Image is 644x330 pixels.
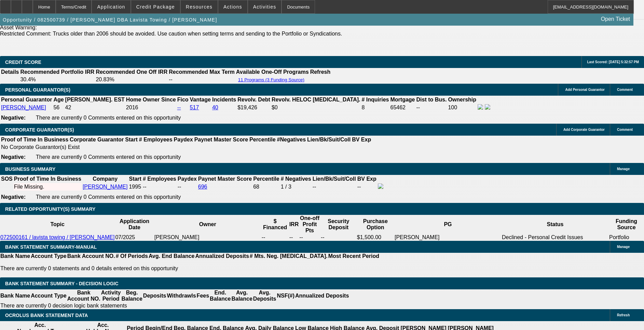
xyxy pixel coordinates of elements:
th: Recommended One Off IRR [95,69,168,75]
td: -- [320,234,357,241]
span: RELATED OPPORTUNITY(S) SUMMARY [5,206,95,212]
b: # Inquiries [361,97,389,102]
b: [PERSON_NAME]. EST [65,97,125,102]
button: Application [92,0,130,13]
th: Purchase Option [357,215,394,234]
td: -- [416,104,447,111]
th: PG [394,215,502,234]
th: End. Balance [209,289,231,302]
b: Percentile [253,176,279,182]
td: 07/2025 [115,234,154,241]
th: SOS [1,176,13,182]
div: File Missing. [14,184,81,190]
span: Add Personal Guarantor [565,88,605,92]
th: Avg. Deposits [253,289,277,302]
a: 517 [190,105,199,110]
b: Paynet Master Score [198,176,252,182]
th: Withdrawls [166,289,196,302]
b: #Negatives [277,137,306,142]
td: $0 [271,104,361,111]
th: Account Type [30,289,67,302]
td: No Corporate Guarantor(s) Exist [1,144,374,151]
span: There are currently 0 Comments entered on this opportunity [36,115,181,121]
button: Activities [248,0,282,13]
b: Age [53,97,64,102]
span: Last Scored: [DATE] 5:32:57 PM [587,60,639,64]
th: Bank Account NO. [67,253,115,260]
b: Company [93,176,118,182]
th: Recommended Max Term [168,69,235,75]
td: Declined - Personal Credit Issues [502,234,609,241]
td: -- [312,183,356,191]
b: Negative: [1,194,26,200]
td: 100 [448,104,477,111]
a: -- [177,105,181,110]
th: Activity Period [101,289,121,302]
th: Annualized Deposits [295,289,349,302]
span: Activities [253,4,276,10]
img: linkedin-icon.png [485,104,490,110]
th: Refresh [310,69,331,75]
span: Bank Statement Summary - Decision Logic [5,281,119,286]
span: Actions [223,4,242,10]
span: Manage [617,245,630,249]
button: Resources [181,0,218,13]
td: 42 [65,104,125,111]
b: # Negatives [281,176,311,182]
th: IRR [289,215,299,234]
b: Home Owner Since [126,97,176,102]
th: Details [1,69,19,75]
span: OCROLUS BANK STATEMENT DATA [5,313,88,318]
b: Revolv. HELOC [MEDICAL_DATA]. [272,97,360,102]
b: Percentile [249,137,275,142]
th: Avg. End Balance [148,253,195,260]
img: facebook-icon.png [378,183,383,189]
b: Mortgage [390,97,415,102]
td: -- [168,76,235,83]
b: Negative: [1,115,26,121]
th: Avg. Balance [231,289,252,302]
a: [PERSON_NAME] [1,105,46,110]
th: NSF(#) [276,289,295,302]
button: Actions [218,0,247,13]
th: Security Deposit [320,215,357,234]
span: -- [143,184,147,190]
div: 68 [253,184,279,190]
td: 1995 [128,183,141,191]
span: Resources [186,4,213,10]
b: Start [125,137,137,142]
span: PERSONAL GUARANTOR(S) [5,87,70,93]
th: Deposits [143,289,167,302]
b: Ownership [448,97,476,102]
span: Application [97,4,125,10]
th: Account Type [30,253,67,260]
b: Paydex [178,176,197,182]
td: $19,426 [237,104,271,111]
th: Application Date [115,215,154,234]
td: 65462 [390,104,415,111]
span: Comment [617,88,633,92]
th: Owner [154,215,261,234]
a: Open Ticket [598,13,633,25]
img: facebook-icon.png [478,104,483,110]
button: Credit Package [131,0,180,13]
a: 072500161 / lavista towing / [PERSON_NAME] [0,234,114,240]
th: Beg. Balance [121,289,142,302]
th: One-off Profit Pts [299,215,320,234]
td: -- [357,183,377,191]
td: [PERSON_NAME] [394,234,502,241]
span: Credit Package [136,4,175,10]
b: Lien/Bk/Suit/Coll [307,137,351,142]
span: Opportunity / 082500739 / [PERSON_NAME] DBA Lavista Towing / [PERSON_NAME] [3,17,217,23]
td: $1,500.00 [357,234,394,241]
span: CREDIT SCORE [5,59,41,65]
td: -- [289,234,299,241]
th: Available One-Off Programs [236,69,309,75]
b: Fico [177,97,189,102]
th: Proof of Time In Business [1,136,69,143]
b: Vantage [190,97,211,102]
span: BANK STATEMENT SUMMARY-MANUAL [5,244,97,250]
th: Proof of Time In Business [14,176,82,182]
td: Portfolio [609,234,644,241]
th: # Of Periods [115,253,148,260]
